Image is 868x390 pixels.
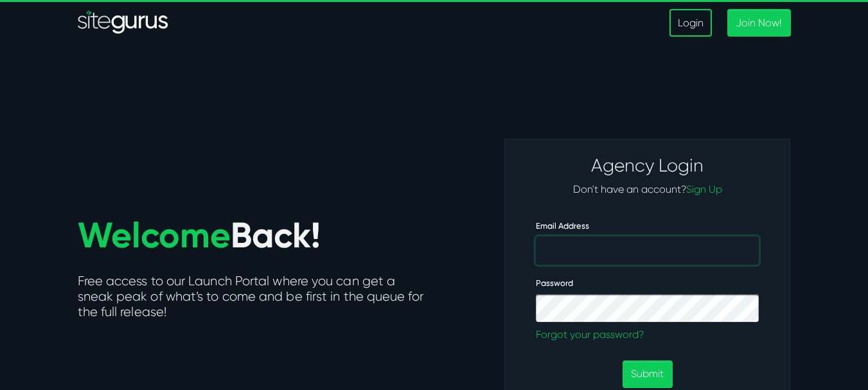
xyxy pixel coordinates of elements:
img: Sitegurus Logo [78,10,169,36]
a: Sign Up [686,183,722,195]
label: Email Address [536,221,589,231]
button: Submit [623,360,672,388]
a: Forgot your password? [536,327,759,342]
h1: Back! [78,216,412,254]
a: SiteGurus [78,10,169,36]
p: Don't have an account? [536,182,759,197]
h3: Agency Login [536,155,759,177]
h5: Free access to our Launch Portal where you can get a sneak peak of what’s to come and be first in... [78,274,425,323]
a: Login [669,9,712,37]
a: Join Now! [727,9,790,37]
label: Password [536,278,573,288]
span: Welcome [78,214,231,256]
